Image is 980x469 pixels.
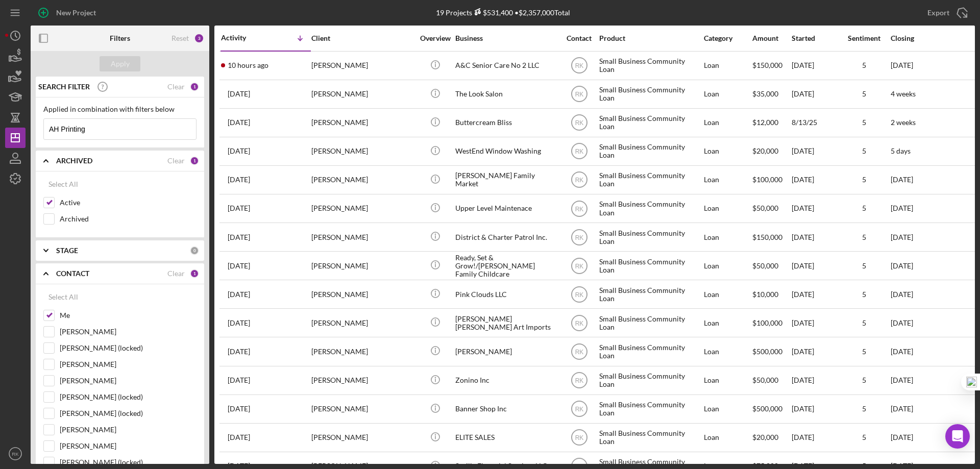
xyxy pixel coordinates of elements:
div: Applied in combination with filters below [43,105,197,113]
div: 5 [839,176,890,184]
div: Sentiment [839,34,890,42]
span: $500,000 [752,347,782,356]
div: 5 [839,376,890,384]
time: [DATE] [891,290,913,299]
time: 2025-08-28 19:20 [228,90,250,98]
label: Active [60,198,197,208]
span: $150,000 [752,233,782,241]
div: Reset [171,34,189,42]
time: 2025-07-08 22:33 [228,204,250,212]
div: Loan [704,281,751,308]
button: Select All [43,287,83,307]
time: [DATE] [891,233,913,241]
div: Small Business Community Loan [599,367,701,394]
div: [DATE] [792,195,838,222]
div: [DATE] [792,52,838,79]
text: RK [575,377,583,384]
label: [PERSON_NAME] [60,441,197,451]
div: Clear [167,157,185,165]
time: 2025-07-10 02:07 [228,176,250,184]
span: $20,000 [752,146,778,155]
time: 2025-06-09 23:15 [228,319,250,327]
div: Small Business Community Loan [599,252,701,279]
div: Open Intercom Messenger [945,424,970,449]
div: [PERSON_NAME] [311,396,413,423]
time: [DATE] [891,175,913,184]
div: [PERSON_NAME] [455,338,557,365]
text: RK [575,349,583,356]
div: New Project [56,3,96,23]
time: 2 weeks [891,118,916,127]
span: $100,000 [752,318,782,327]
div: [DATE] [792,338,838,365]
div: [DATE] [792,138,838,165]
div: 5 [839,405,890,413]
div: A&C Senior Care No 2 LLC [455,52,557,79]
div: 5 [839,290,890,299]
div: Select All [48,287,78,307]
b: CONTACT [56,269,89,278]
div: 3 [194,33,204,43]
b: SEARCH FILTER [38,83,90,91]
div: [PERSON_NAME] Family Market [455,166,557,193]
div: Small Business Community Loan [599,52,701,79]
time: [DATE] [891,347,913,356]
div: Apply [111,56,130,71]
div: 5 [839,262,890,270]
text: RK [575,148,583,155]
div: [DATE] [792,224,838,251]
div: [PERSON_NAME] [311,81,413,108]
text: RK [575,119,583,127]
span: $35,000 [752,89,778,98]
div: WestEnd Window Washing [455,138,557,165]
div: 19 Projects • $2,357,000 Total [436,8,570,17]
div: Small Business Community Loan [599,109,701,136]
label: [PERSON_NAME] (locked) [60,408,197,418]
label: [PERSON_NAME] (locked) [60,457,197,467]
div: Loan [704,224,751,251]
div: 5 [839,348,890,356]
div: Zonino Inc [455,367,557,394]
div: [PERSON_NAME] [311,338,413,365]
time: 5 days [891,146,911,155]
time: [DATE] [891,261,913,270]
time: 2025-05-29 19:52 [228,405,250,413]
div: Small Business Community Loan [599,396,701,423]
time: [DATE] [891,318,913,327]
span: $50,000 [752,204,778,212]
button: Export [917,3,975,23]
time: 2025-06-09 00:11 [228,348,250,356]
div: Business [455,34,557,42]
div: [PERSON_NAME] [311,367,413,394]
div: Started [792,34,838,42]
text: RK [575,319,583,327]
div: Closing [891,34,967,42]
text: RK [575,434,583,441]
div: 5 [839,61,890,69]
label: [PERSON_NAME] [60,425,197,435]
div: [PERSON_NAME] [311,195,413,222]
div: [PERSON_NAME] [311,166,413,193]
time: [DATE] [891,433,913,441]
time: [DATE] [891,376,913,384]
div: 5 [839,147,890,155]
div: [DATE] [792,396,838,423]
div: [PERSON_NAME] [311,52,413,79]
div: Loan [704,109,751,136]
span: $20,000 [752,433,778,441]
span: $100,000 [752,175,782,184]
div: Loan [704,195,751,222]
div: Small Business Community Loan [599,309,701,336]
div: Loan [704,424,751,451]
text: RK [575,91,583,98]
div: Small Business Community Loan [599,81,701,108]
div: 5 [839,233,890,241]
div: Clear [167,269,185,278]
text: RK [575,262,583,269]
div: [PERSON_NAME] [PERSON_NAME] Art Imports [455,309,557,336]
div: [DATE] [792,281,838,308]
text: RK [575,177,583,184]
label: [PERSON_NAME] [60,327,197,337]
div: District & Charter Patrol Inc. [455,224,557,251]
div: [DATE] [792,309,838,336]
